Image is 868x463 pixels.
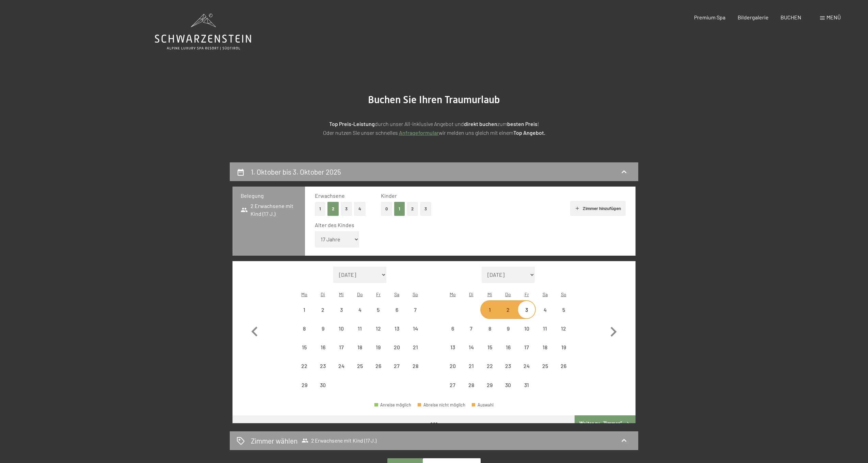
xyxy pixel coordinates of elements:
[500,307,517,324] div: 2
[499,338,517,356] div: Thu Oct 16 2025
[295,357,314,375] div: Anreise nicht möglich
[295,338,314,356] div: Anreise nicht möglich
[517,300,536,319] div: Anreise nicht möglich
[296,363,313,380] div: 22
[314,300,332,319] div: Tue Sep 02 2025
[332,338,351,356] div: Anreise nicht möglich
[536,326,553,343] div: 11
[555,345,572,362] div: 19
[296,326,313,343] div: 8
[517,319,536,338] div: Fri Oct 10 2025
[472,403,494,407] div: Auswahl
[339,291,344,297] abbr: Mittwoch
[463,345,480,362] div: 14
[370,307,387,324] div: 5
[301,291,307,297] abbr: Montag
[351,357,369,375] div: Thu Sep 25 2025
[314,363,331,380] div: 23
[554,357,573,375] div: Anreise nicht möglich
[555,326,572,343] div: 12
[555,363,572,380] div: 26
[388,357,406,375] div: Sat Sep 27 2025
[333,326,350,343] div: 10
[536,363,553,380] div: 25
[314,376,332,394] div: Anreise nicht möglich
[480,319,499,338] div: Anreise nicht möglich
[388,345,405,362] div: 20
[517,319,536,338] div: Anreise nicht möglich
[369,319,387,338] div: Anreise nicht möglich
[499,319,517,338] div: Anreise nicht möglich
[413,291,418,297] abbr: Sonntag
[507,121,537,127] strong: besten Preis
[420,202,431,216] button: 3
[406,319,424,338] div: Sun Sep 14 2025
[444,319,462,338] div: Anreise nicht möglich
[327,202,339,216] button: 2
[481,345,498,362] div: 15
[444,326,461,343] div: 6
[295,357,314,375] div: Mon Sep 22 2025
[517,338,536,356] div: Fri Oct 17 2025
[444,357,462,375] div: Anreise nicht möglich
[604,267,623,395] button: Nächster Monat
[332,300,351,319] div: Anreise nicht möglich
[444,382,461,399] div: 27
[499,357,517,375] div: Anreise nicht möglich
[517,300,536,319] div: Fri Oct 03 2025
[315,192,345,199] span: Erwachsene
[295,376,314,394] div: Mon Sep 29 2025
[388,300,406,319] div: Anreise nicht möglich
[374,403,411,407] div: Anreise möglich
[388,307,405,324] div: 6
[369,319,387,338] div: Fri Sep 12 2025
[332,319,351,338] div: Wed Sep 10 2025
[481,307,498,324] div: 1
[499,357,517,375] div: Thu Oct 23 2025
[241,202,297,218] span: 2 Erwachsene mit Kind (17 J.)
[513,129,545,136] strong: Top Angebot.
[694,14,725,20] span: Premium Spa
[369,338,387,356] div: Anreise nicht möglich
[314,357,332,375] div: Tue Sep 23 2025
[500,363,517,380] div: 23
[554,338,573,356] div: Anreise nicht möglich
[332,300,351,319] div: Wed Sep 03 2025
[295,376,314,394] div: Anreise nicht möglich
[500,382,517,399] div: 30
[499,300,517,319] div: Anreise nicht möglich
[481,382,498,399] div: 29
[406,357,424,375] div: Sun Sep 28 2025
[407,202,418,216] button: 2
[332,338,351,356] div: Wed Sep 17 2025
[536,319,554,338] div: Anreise nicht möglich
[264,119,604,137] p: durch unser All-inklusive Angebot und zum ! Oder nutzen Sie unser schnelles wir melden uns gleich...
[499,300,517,319] div: Thu Oct 02 2025
[462,338,480,356] div: Tue Oct 14 2025
[370,326,387,343] div: 12
[499,338,517,356] div: Anreise nicht möglich
[333,363,350,380] div: 24
[315,202,325,216] button: 1
[505,291,511,297] abbr: Donnerstag
[480,338,499,356] div: Anreise nicht möglich
[536,345,553,362] div: 18
[536,338,554,356] div: Sat Oct 18 2025
[463,363,480,380] div: 21
[296,307,313,324] div: 1
[518,307,535,324] div: 3
[333,307,350,324] div: 3
[480,357,499,375] div: Anreise nicht möglich
[480,376,499,394] div: Anreise nicht möglich
[518,326,535,343] div: 10
[295,319,314,338] div: Mon Sep 08 2025
[351,357,369,375] div: Anreise nicht möglich
[480,300,499,319] div: Anreise nicht möglich
[518,363,535,380] div: 24
[321,291,325,297] abbr: Dienstag
[394,291,399,297] abbr: Samstag
[469,291,473,297] abbr: Dienstag
[314,319,332,338] div: Tue Sep 09 2025
[406,357,424,375] div: Anreise nicht möglich
[368,94,500,106] span: Buchen Sie Ihren Traumurlaub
